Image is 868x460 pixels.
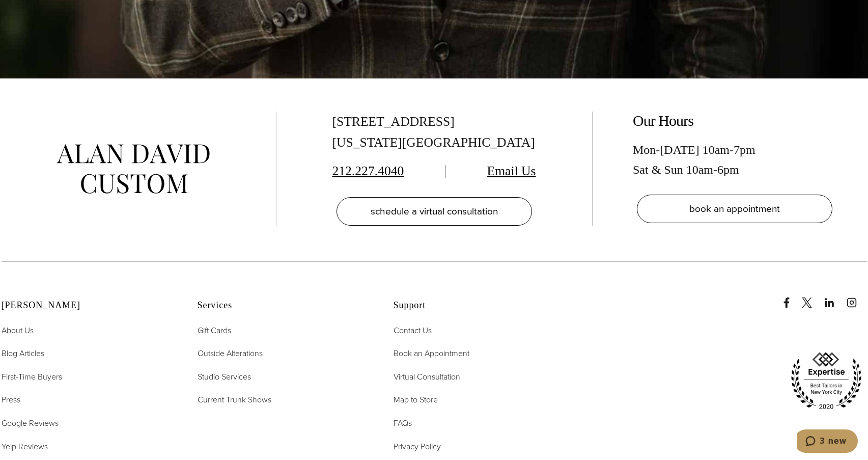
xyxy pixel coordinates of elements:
div: [STREET_ADDRESS] [US_STATE][GEOGRAPHIC_DATA] [332,112,536,153]
a: Press [2,393,20,407]
nav: Services Footer Nav [198,324,368,407]
a: Yelp Reviews [2,440,48,453]
a: FAQs [394,417,412,430]
a: Gift Cards [198,324,231,337]
span: Gift Cards [198,324,231,336]
span: Current Trunk Shows [198,394,271,405]
a: Map to Store [394,393,438,407]
a: Email Us [487,164,536,178]
a: Studio Services [198,370,251,384]
span: First-Time Buyers [2,371,62,383]
span: book an appointment [689,201,780,216]
span: FAQs [394,417,412,429]
span: Privacy Policy [394,441,441,452]
a: About Us [2,324,34,337]
span: About Us [2,324,34,336]
span: Virtual Consultation [394,371,460,383]
iframe: Opens a widget where you can chat to one of our agents [797,429,858,455]
a: 212.227.4040 [332,164,404,178]
span: Yelp Reviews [2,441,48,452]
a: Contact Us [394,324,432,337]
h2: Services [198,300,368,311]
a: Google Reviews [2,417,59,430]
a: Current Trunk Shows [198,393,271,407]
h2: Our Hours [633,112,836,130]
span: Contact Us [394,324,432,336]
span: Studio Services [198,371,251,383]
a: Outside Alterations [198,347,263,360]
a: Facebook [781,287,800,308]
h2: Support [394,300,564,311]
a: Virtual Consultation [394,370,460,384]
span: Map to Store [394,394,438,405]
span: schedule a virtual consultation [371,204,498,219]
div: Mon-[DATE] 10am-7pm Sat & Sun 10am-6pm [633,140,836,179]
h2: [PERSON_NAME] [2,300,172,311]
a: First-Time Buyers [2,370,62,384]
a: linkedin [824,287,845,308]
img: expertise, best tailors in new york city 2020 [786,348,867,414]
a: Blog Articles [2,347,44,360]
a: Privacy Policy [394,440,441,453]
a: instagram [847,287,867,308]
a: Book an Appointment [394,347,469,360]
a: book an appointment [637,195,832,223]
a: schedule a virtual consultation [337,197,532,226]
span: Press [2,394,20,405]
img: alan david custom [57,144,210,194]
span: Google Reviews [2,417,59,429]
span: Outside Alterations [198,347,263,359]
span: Book an Appointment [394,347,469,359]
a: x/twitter [802,287,822,308]
span: Blog Articles [2,347,44,359]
